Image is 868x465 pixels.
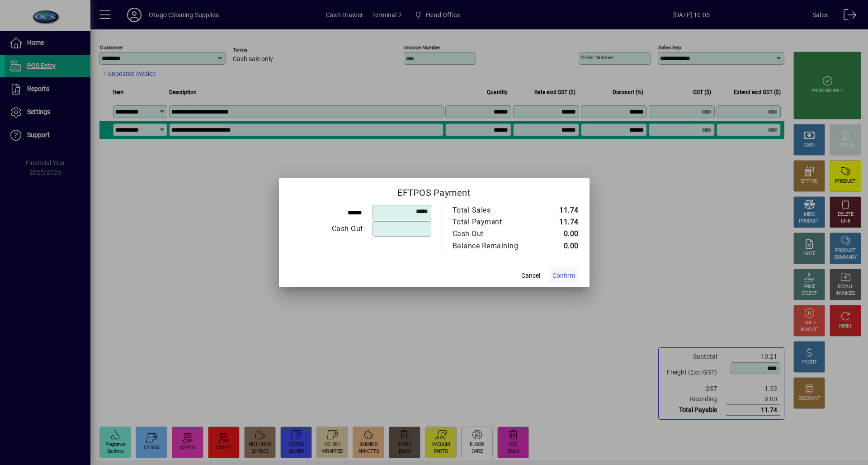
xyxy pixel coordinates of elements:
span: Cancel [521,271,540,280]
h2: EFTPOS Payment [279,178,590,204]
td: Total Payment [452,216,538,228]
button: Cancel [516,267,545,284]
div: Cash Out [290,223,363,234]
div: Cash Out [453,228,528,239]
td: 11.74 [538,204,579,216]
td: 0.00 [538,240,579,252]
td: Total Sales [452,204,538,216]
span: Confirm [552,271,575,280]
td: 11.74 [538,216,579,228]
button: Confirm [549,267,579,284]
td: 0.00 [538,228,579,240]
div: Balance Remaining [453,241,528,251]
